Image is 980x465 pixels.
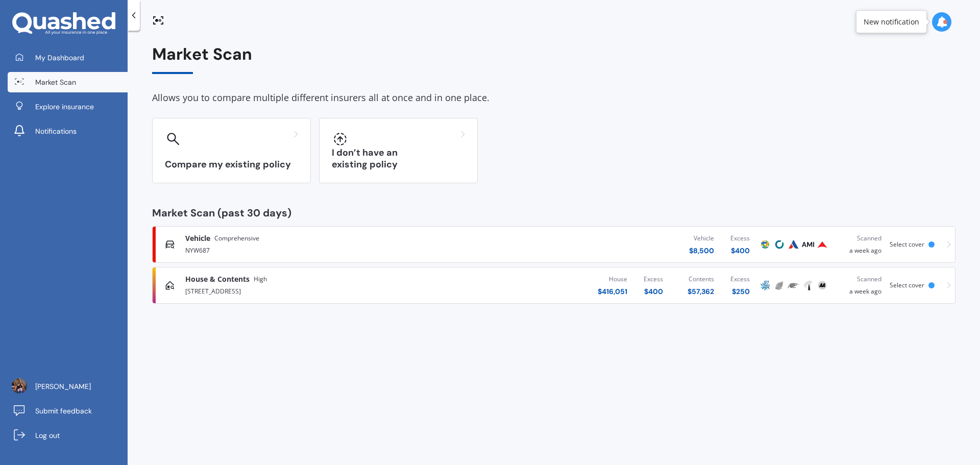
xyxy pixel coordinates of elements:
span: My Dashboard [35,53,84,63]
div: [STREET_ADDRESS] [185,284,461,297]
img: Provident [816,238,828,251]
img: ACg8ocLx-VOqPCzrMVNiKhPE_5HwYTo1saiJRSNOxNRr0fVSPlYPJ4wT=s96-c [12,378,27,394]
span: Log out [35,430,60,440]
a: House & ContentsHigh[STREET_ADDRESS]House$416,051Excess$400Contents$57,362Excess$250AMPInitioTrad... [152,267,955,304]
img: AA [816,279,828,291]
img: Tower [802,279,814,291]
span: Notifications [35,126,77,136]
div: a week ago [838,274,881,297]
span: Select cover [890,240,924,249]
div: $ 400 [730,246,750,256]
span: Select cover [890,281,924,289]
a: Submit feedback [8,401,128,421]
div: $ 57,362 [688,286,714,297]
span: [PERSON_NAME] [35,381,91,391]
div: Excess [644,274,663,284]
div: House [598,274,627,284]
img: AMI [802,238,814,251]
div: $ 250 [730,286,750,297]
span: Vehicle [185,233,210,243]
div: Scanned [838,233,881,243]
span: High [254,274,267,284]
div: New notification [864,17,919,27]
span: House & Contents [185,274,250,284]
div: Scanned [838,274,881,284]
img: Initio [773,279,786,291]
span: Comprehensive [214,233,259,243]
div: Vehicle [689,233,714,243]
div: $ 8,500 [689,246,714,256]
a: Log out [8,425,128,446]
a: VehicleComprehensiveNYW687Vehicle$8,500Excess$400ProtectaCoveAutosureAMIProvidentScanneda week ag... [152,226,955,263]
a: [PERSON_NAME] [8,376,128,397]
img: AMP [759,279,771,291]
img: Trade Me Insurance [788,279,800,291]
a: Explore insurance [8,96,128,117]
img: Cove [773,238,786,251]
img: Protecta [759,238,771,251]
div: Market Scan (past 30 days) [152,208,955,218]
div: Contents [688,274,714,284]
div: Allows you to compare multiple different insurers all at once and in one place. [152,90,955,106]
h3: I don’t have an existing policy [332,147,465,170]
div: NYW687 [185,243,461,256]
div: a week ago [838,233,881,256]
div: Excess [730,274,750,284]
div: $ 400 [644,286,663,297]
span: Submit feedback [35,406,92,416]
div: Excess [730,233,750,243]
span: Market Scan [35,77,76,87]
a: Notifications [8,121,128,141]
a: My Dashboard [8,47,128,68]
div: Market Scan [152,45,955,74]
h3: Compare my existing policy [165,159,298,170]
img: Autosure [788,238,800,251]
div: $ 416,051 [598,286,627,297]
a: Market Scan [8,72,128,92]
span: Explore insurance [35,102,94,112]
